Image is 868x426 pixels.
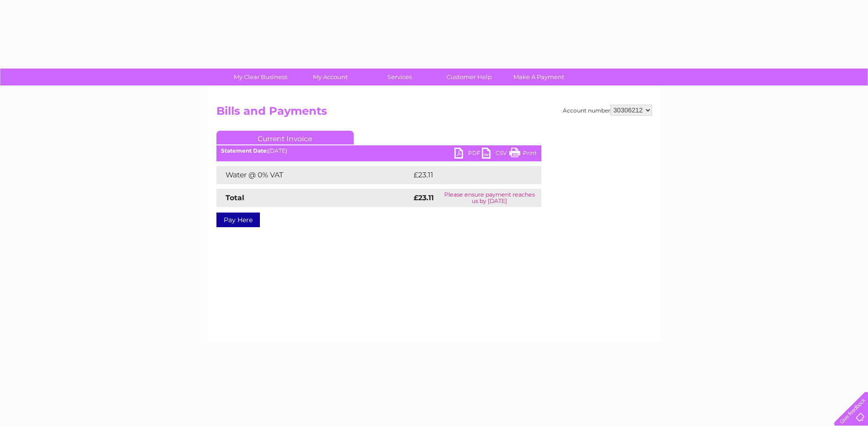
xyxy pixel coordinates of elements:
a: Current Invoice [216,131,354,144]
a: Print [509,148,537,161]
a: PDF [454,148,482,161]
h2: Bills and Payments [216,105,652,122]
div: Account number [563,105,652,116]
td: Please ensure payment reaches us by [DATE] [438,189,541,207]
td: £23.11 [411,166,521,184]
a: CSV [482,148,509,161]
td: Water @ 0% VAT [216,166,411,184]
a: Pay Here [216,213,260,227]
a: Customer Help [431,69,507,85]
b: Statement Date: [221,147,268,154]
a: Make A Payment [501,69,577,85]
a: My Account [292,69,368,85]
a: My Clear Business [223,69,298,85]
div: [DATE] [216,148,541,154]
a: Services [362,69,437,85]
strong: £23.11 [414,193,434,202]
strong: Total [226,193,244,202]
